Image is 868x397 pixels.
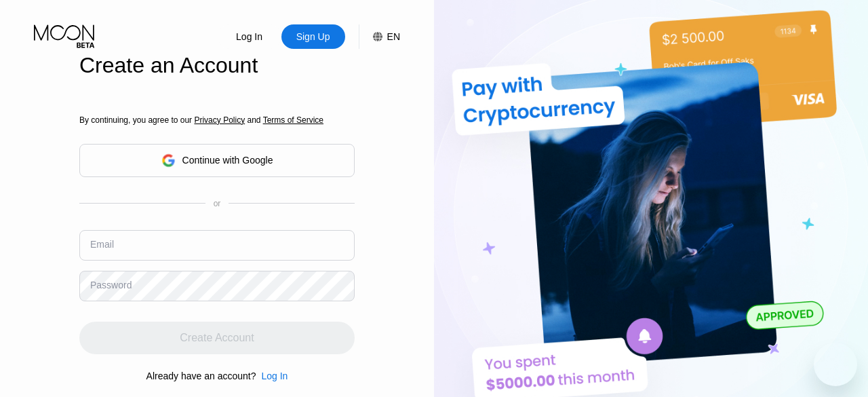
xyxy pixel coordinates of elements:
[79,53,355,78] div: Create an Account
[261,371,288,381] div: Log In
[90,280,132,290] div: Password
[218,24,281,49] div: Log In
[235,30,264,43] div: Log In
[281,24,345,49] div: Sign Up
[194,115,245,125] span: Privacy Policy
[256,371,288,381] div: Log In
[359,24,400,49] div: EN
[245,115,263,125] span: and
[214,199,221,208] div: or
[387,31,400,42] div: EN
[90,239,114,250] div: Email
[79,144,355,177] div: Continue with Google
[295,30,332,43] div: Sign Up
[182,155,273,166] div: Continue with Google
[814,343,857,386] iframe: Pulsante per aprire la finestra di messaggistica
[263,115,323,125] span: Terms of Service
[146,371,256,381] div: Already have an account?
[79,115,355,125] div: By continuing, you agree to our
